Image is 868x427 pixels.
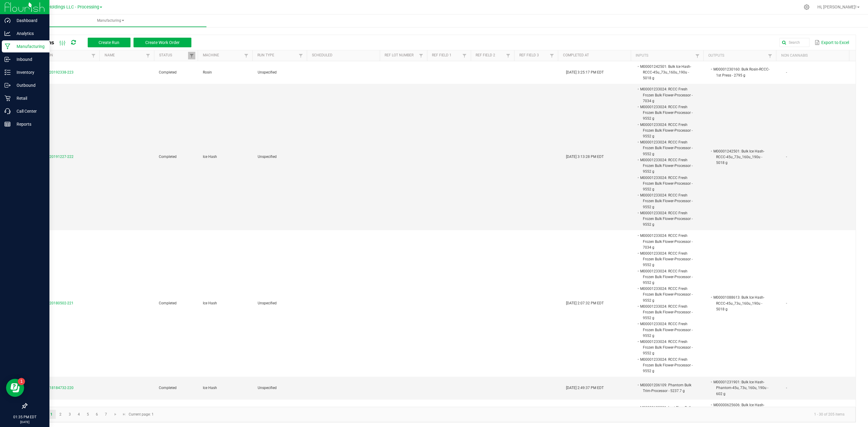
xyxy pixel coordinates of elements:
[566,301,604,305] span: [DATE] 2:07:32 PM EDT
[782,400,856,422] td: -
[712,379,771,397] li: M00001231901: Bulk Ice Hash-Phantom-45u, 73u, 160u, 190u - 602 g
[505,52,512,59] a: Filter
[203,53,243,58] a: MachineSortable
[90,52,97,59] a: Filter
[639,210,698,228] li: M00001233024: RCCC Fresh Frozen Bulk Flower-Processor - 9552 g
[188,52,195,59] a: Filter
[297,52,304,59] a: Filter
[5,95,11,101] inline-svg: Retail
[203,70,212,74] span: Rosin
[11,30,47,37] p: Analytics
[817,5,857,9] span: Hi, [PERSON_NAME]!
[47,410,56,419] a: Page 1
[5,69,11,75] inline-svg: Inventory
[519,53,548,58] a: Ref Field 3Sortable
[417,52,425,59] a: Filter
[766,52,774,60] a: Filter
[779,38,810,47] input: Search
[102,410,110,419] a: Page 7
[5,17,11,24] inline-svg: Dashboard
[111,410,120,419] a: Go to the next page
[11,69,47,76] p: Inventory
[203,386,217,390] span: Ice Hash
[14,14,206,27] a: Manufacturing
[21,5,99,10] span: Riviera Creek Holdings LLC - Processing
[27,407,856,422] kendo-pager: Current page: 1
[11,43,47,50] p: Manufacturing
[30,301,74,305] span: MP-20250820180502-221
[30,70,74,74] span: MP-20250820192338-223
[258,386,277,390] span: Unspecified
[639,382,698,394] li: M00001206109: Phantom Bulk Trim-Processor - 5237.7 g
[159,386,177,390] span: Completed
[6,379,24,397] iframe: Resource center
[257,53,297,58] a: Run TypeSortable
[258,301,277,305] span: Unspecified
[11,82,47,89] p: Outbound
[639,104,698,122] li: M00001233024: RCCC Fresh Frozen Bulk Flower-Processor - 9552 g
[83,410,92,419] a: Page 5
[88,38,131,47] button: Create Run
[639,303,698,321] li: M00001233024: RCCC Fresh Frozen Bulk Flower-Processor - 9552 g
[5,108,11,114] inline-svg: Call Center
[5,30,11,36] inline-svg: Analytics
[639,139,698,157] li: M00001233024: RCCC Fresh Frozen Bulk Flower-Processor - 9552 g
[30,155,74,159] span: MP-20250820191227-222
[74,410,83,419] a: Page 4
[639,64,698,81] li: M00001242501: Bulk Ice Hash-RCCC-45u_73u_160u_190u - 5018 g
[243,52,250,59] a: Filter
[712,294,771,312] li: M00001088613: Bulk Ice Hash-RCCC-45u_73u_160u_190u - 5018 g
[145,40,180,45] span: Create Work Order
[782,61,856,84] td: -
[782,84,856,230] td: -
[11,56,47,63] p: Inbound
[11,17,47,24] p: Dashboard
[703,50,776,61] th: Outputs
[813,37,851,48] button: Export to Excel
[157,410,849,419] kendo-pager-info: 1 - 30 of 205 items
[31,37,196,48] div: All Runs
[3,420,47,424] p: [DATE]
[476,53,505,58] a: Ref Field 2Sortable
[159,301,177,305] span: Completed
[639,250,698,268] li: M00001233024: RCCC Fresh Frozen Bulk Flower-Processor - 9552 g
[11,95,47,102] p: Retail
[639,233,698,250] li: M00001233024: RCCC Fresh Frozen Bulk Flower-Processor - 7034 g
[65,410,74,419] a: Page 3
[782,230,856,377] td: -
[14,18,206,23] span: Manufacturing
[5,56,11,62] inline-svg: Inbound
[56,410,65,419] a: Page 2
[461,52,468,59] a: Filter
[566,155,604,159] span: [DATE] 3:13:28 PM EDT
[639,321,698,339] li: M00001233024: RCCC Fresh Frozen Bulk Flower-Processor - 9552 g
[93,410,101,419] a: Page 6
[159,53,188,58] a: StatusSortable
[639,86,698,104] li: M00001233024: RCCC Fresh Frozen Bulk Flower-Processor - 7034 g
[5,82,11,88] inline-svg: Outbound
[203,155,217,159] span: Ice Hash
[385,53,417,58] a: Ref Lot NumberSortable
[258,155,277,159] span: Unspecified
[782,377,856,400] td: -
[639,157,698,175] li: M00001233024: RCCC Fresh Frozen Bulk Flower-Processor - 9552 g
[5,121,11,127] inline-svg: Reports
[99,40,119,45] span: Create Run
[105,53,144,58] a: NameSortable
[639,356,698,374] li: M00001233024: RCCC Fresh Frozen Bulk Flower-Processor - 9552 g
[113,412,118,417] span: Go to the next page
[639,122,698,140] li: M00001233024: RCCC Fresh Frozen Bulk Flower-Processor - 9552 g
[566,70,604,74] span: [DATE] 3:25:17 PM EDT
[11,121,47,128] p: Reports
[18,378,25,385] iframe: Resource center unread badge
[803,4,810,10] div: Manage settings
[312,53,378,58] a: ScheduledSortable
[159,70,177,74] span: Completed
[631,50,703,61] th: Inputs
[694,52,701,60] a: Filter
[159,155,177,159] span: Completed
[11,108,47,115] p: Call Center
[712,148,771,166] li: M00001242501: Bulk Ice Hash-RCCC-45u_73u_160u_190u - 5018 g
[432,53,461,58] a: Ref Field 1Sortable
